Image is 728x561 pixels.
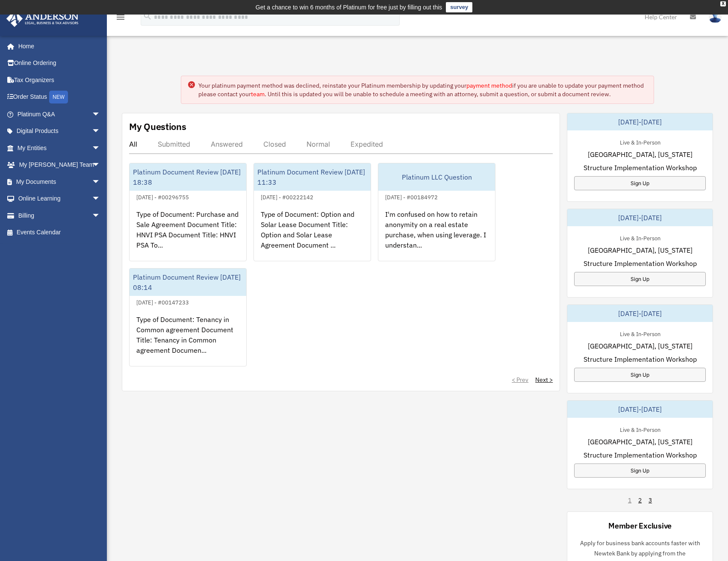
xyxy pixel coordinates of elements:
a: menu [115,15,126,22]
a: Sign Up [574,272,706,286]
div: Live & In-Person [613,137,667,146]
div: [DATE]-[DATE] [567,209,713,226]
div: Live & In-Person [613,425,667,434]
a: team [251,90,265,98]
a: Order StatusNEW [6,89,113,106]
div: [DATE]-[DATE] [567,305,713,322]
a: Platinum Document Review [DATE] 08:14[DATE] - #00147233Type of Document: Tenancy in Common agreem... [129,268,247,366]
span: arrow_drop_down [92,139,109,157]
a: Digital Productsarrow_drop_down [6,123,113,140]
div: Expedited [351,140,383,148]
a: survey [446,2,472,12]
a: Platinum Q&Aarrow_drop_down [6,106,113,123]
div: [DATE] - #00147233 [130,297,196,306]
div: Platinum Document Review [DATE] 08:14 [130,269,246,296]
div: [DATE] - #00184972 [378,192,445,201]
a: Sign Up [574,176,706,190]
div: Submitted [158,140,190,148]
div: [DATE]-[DATE] [567,113,713,130]
a: Sign Up [574,368,706,382]
span: Structure Implementation Workshop [584,354,697,364]
div: NEW [49,91,68,103]
div: close [720,1,726,6]
a: Billingarrow_drop_down [6,207,113,224]
span: arrow_drop_down [92,123,109,140]
span: Structure Implementation Workshop [584,258,697,269]
a: Home [6,38,109,55]
div: Answered [211,140,243,148]
a: Sign Up [574,464,706,478]
a: Online Learningarrow_drop_down [6,190,113,207]
div: [DATE] - #00296755 [130,192,196,201]
div: Get a chance to win 6 months of Platinum for free just by filling out this [256,2,442,12]
a: Next > [535,375,553,384]
span: [GEOGRAPHIC_DATA], [US_STATE] [588,341,693,351]
a: Events Calendar [6,224,113,241]
div: Normal [307,140,330,148]
a: My [PERSON_NAME] Teamarrow_drop_down [6,156,113,174]
span: [GEOGRAPHIC_DATA], [US_STATE] [588,437,693,447]
div: My Questions [129,120,186,133]
div: Platinum Document Review [DATE] 11:33 [254,163,371,191]
i: search [143,12,152,21]
div: Live & In-Person [613,329,667,338]
div: Platinum Document Review [DATE] 18:38 [130,163,246,191]
a: Platinum Document Review [DATE] 18:38[DATE] - #00296755Type of Document: Purchase and Sale Agreem... [129,163,247,261]
i: menu [115,12,126,22]
div: All [129,140,137,148]
span: Structure Implementation Workshop [584,162,697,173]
span: Structure Implementation Workshop [584,450,697,460]
a: My Documentsarrow_drop_down [6,173,113,190]
div: [DATE]-[DATE] [567,401,713,418]
div: Platinum LLC Question [378,163,495,191]
div: I'm confused on how to retain anonymity on a real estate purchase, when using leverage. I underst... [378,202,495,269]
a: Platinum Document Review [DATE] 11:33[DATE] - #00222142Type of Document: Option and Solar Lease D... [253,163,371,261]
span: [GEOGRAPHIC_DATA], [US_STATE] [588,149,693,159]
span: arrow_drop_down [92,156,109,174]
a: My Entitiesarrow_drop_down [6,139,113,156]
span: arrow_drop_down [92,190,109,208]
img: User Pic [709,11,722,23]
a: 3 [648,496,652,505]
a: Tax Organizers [6,71,113,89]
div: Type of Document: Purchase and Sale Agreement Document Title: HNVI PSA Document Title: HNVI PSA T... [130,202,246,269]
div: Live & In-Person [613,233,667,242]
span: arrow_drop_down [92,106,109,123]
div: Type of Document: Tenancy in Common agreement Document Title: Tenancy in Common agreement Documen... [130,307,246,374]
img: Anderson Advisors Platinum Portal [4,10,81,27]
div: [DATE] - #00222142 [254,192,320,201]
a: payment method [466,82,512,89]
a: 2 [638,496,642,505]
div: Type of Document: Option and Solar Lease Document Title: Option and Solar Lease Agreement Documen... [254,202,371,269]
div: Closed [263,140,286,148]
a: Online Ordering [6,55,113,72]
span: arrow_drop_down [92,173,109,191]
div: Member Exclusive [608,520,672,531]
span: arrow_drop_down [92,207,109,224]
a: Platinum LLC Question[DATE] - #00184972I'm confused on how to retain anonymity on a real estate p... [378,163,495,261]
div: Your platinum payment method was declined, reinstate your Platinum membership by updating your if... [198,81,646,98]
span: [GEOGRAPHIC_DATA], [US_STATE] [588,245,693,255]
